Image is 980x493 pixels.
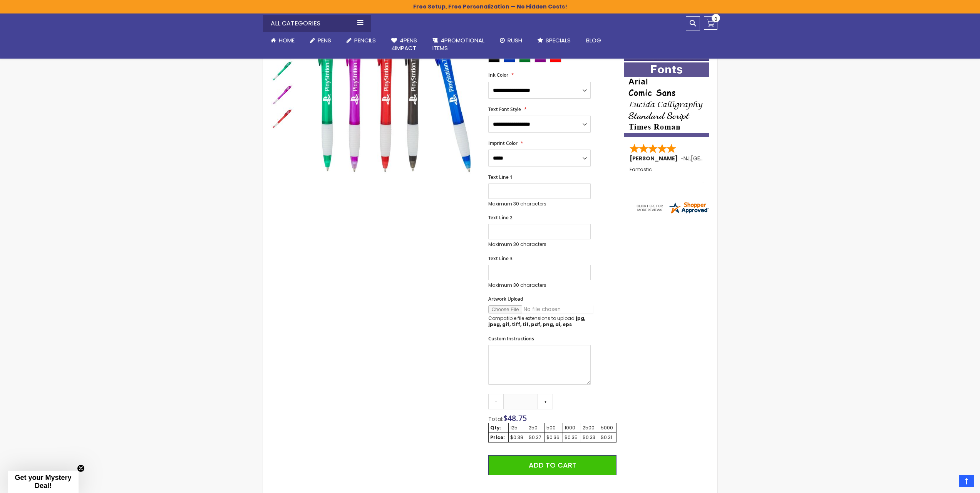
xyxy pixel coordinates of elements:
[271,82,295,106] div: Frosted Grip Slimster Pen
[432,36,484,52] span: 4PROMOTIONAL ITEMS
[8,471,79,493] div: Get your Mystery Deal!Close teaser
[680,155,747,162] span: - ,
[565,425,579,431] div: 1000
[488,174,513,180] span: Text Line 1
[534,55,546,62] div: Purple
[529,425,543,431] div: 250
[565,434,579,441] div: $0.35
[488,255,513,262] span: Text Line 3
[15,474,71,490] span: Get your Mystery Deal!
[583,425,597,431] div: 2500
[504,55,515,62] div: Blue
[488,282,591,288] p: Maximum 30 characters
[601,425,615,431] div: 5000
[279,36,295,44] span: Home
[77,464,85,472] button: Close teaser
[546,434,561,441] div: $0.36
[271,59,294,82] img: Frosted Grip Slimster Pen
[490,424,501,431] strong: Qty:
[510,425,525,431] div: 125
[508,413,527,423] span: 48.75
[271,107,294,130] img: Frosted Grip Slimster Pen
[704,16,717,30] a: 0
[384,32,425,57] a: 4Pens4impact
[583,434,597,441] div: $0.33
[339,32,384,49] a: Pencils
[635,210,709,216] a: 4pens.com certificate URL
[488,106,521,113] span: Text Font Style
[302,32,339,49] a: Pens
[488,415,503,423] span: Total:
[586,36,601,44] span: Blog
[425,32,492,57] a: 4PROMOTIONALITEMS
[959,475,974,487] a: Top
[530,32,578,49] a: Specials
[488,455,616,475] button: Add to Cart
[271,58,295,82] div: Frosted Grip Slimster Pen
[492,32,530,49] a: Rush
[490,434,505,441] strong: Price:
[529,434,543,441] div: $0.37
[714,15,717,23] span: 0
[488,55,500,62] div: Black
[488,201,591,207] p: Maximum 30 characters
[488,72,508,78] span: Ink Color
[488,140,518,146] span: Imprint Color
[578,32,609,49] a: Blog
[488,214,513,221] span: Text Line 2
[546,425,561,431] div: 500
[488,315,585,328] strong: jpg, jpeg, gif, tiff, tif, pdf, png, ai, eps
[601,434,615,441] div: $0.31
[488,315,591,328] p: Compatible file extensions to upload:
[488,394,504,409] a: -
[263,15,371,32] div: All Categories
[635,201,709,215] img: 4pens.com widget logo
[683,155,690,162] span: NJ
[691,155,747,162] span: [GEOGRAPHIC_DATA]
[550,55,561,62] div: Red
[391,36,417,52] span: 4Pens 4impact
[630,167,704,183] div: Fantastic
[624,62,709,137] img: font-personalization-examples
[546,36,571,44] span: Specials
[488,335,534,342] span: Custom Instructions
[529,460,576,470] span: Add to Cart
[488,241,591,247] p: Maximum 30 characters
[263,32,302,49] a: Home
[318,36,331,44] span: Pens
[510,434,525,441] div: $0.39
[354,36,376,44] span: Pencils
[271,83,294,106] img: Frosted Grip Slimster Pen
[271,106,294,130] div: Frosted Grip Slimster Pen
[538,394,553,409] a: +
[519,55,531,62] div: Green
[488,296,523,302] span: Artwork Upload
[503,413,527,423] span: $
[630,155,680,162] span: [PERSON_NAME]
[508,36,522,44] span: Rush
